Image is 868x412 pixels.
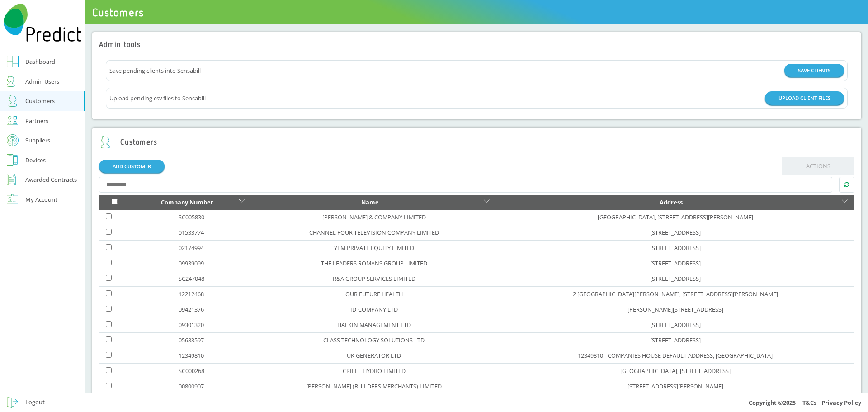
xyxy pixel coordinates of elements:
[25,135,50,146] div: Suppliers
[179,213,204,221] a: SC005830
[650,275,701,283] a: [STREET_ADDRESS]
[25,56,55,67] div: Dashboard
[306,382,442,390] a: [PERSON_NAME] (BUILDERS MERCHANTS) LIMITED
[821,398,861,407] a: Privacy Policy
[25,155,46,166] div: Devices
[802,398,816,407] a: T&Cs
[179,336,204,344] a: 05683597
[347,351,401,360] a: UK GENERATOR LTD
[109,93,206,104] span: Upload pending csv files to Sensabill
[179,259,204,267] a: 09939099
[179,367,204,375] a: SC000268
[179,305,204,313] a: 09421376
[620,367,731,375] a: [GEOGRAPHIC_DATA], [STREET_ADDRESS]
[179,321,204,329] a: 09301320
[179,275,204,283] a: SC247048
[503,197,840,208] div: Address
[25,76,59,87] div: Admin Users
[179,244,204,252] a: 02174994
[650,228,701,237] a: [STREET_ADDRESS]
[99,160,165,173] a: ADD CUSTOMER
[333,275,415,283] a: R&A GROUP SERVICES LIMITED
[259,197,481,208] div: Name
[179,228,204,237] a: 01533774
[25,95,55,106] div: Customers
[309,228,439,237] a: CHANNEL FOUR TELEVISION COMPANY LIMITED
[784,64,844,77] button: SAVE CLIENTS
[578,351,773,360] a: 12349810 - COMPANIES HOUSE DEFAULT ADDRESS, [GEOGRAPHIC_DATA]
[321,259,427,267] a: THE LEADERS ROMANS GROUP LIMITED
[179,351,204,360] a: 12349810
[109,65,201,76] span: Save pending clients into Sensabill
[137,197,237,208] div: Company Number
[25,194,57,205] div: My Account
[598,213,753,221] a: [GEOGRAPHIC_DATA], [STREET_ADDRESS][PERSON_NAME]
[650,336,701,344] a: [STREET_ADDRESS]
[334,244,414,252] a: YFM PRIVATE EQUITY LIMITED
[99,60,855,109] div: Actions
[323,336,425,344] a: CLASS TECHNOLOGY SOLUTIONS LTD
[345,290,403,298] a: OUR FUTURE HEALTH
[650,321,701,329] a: [STREET_ADDRESS]
[179,290,204,298] a: 12212468
[337,321,411,329] a: HALKIN MANAGEMENT LTD
[573,290,778,298] a: 2 [GEOGRAPHIC_DATA][PERSON_NAME], [STREET_ADDRESS][PERSON_NAME]
[322,213,426,221] a: [PERSON_NAME] & COMPANY LIMITED
[4,4,82,42] img: Predict Mobile
[650,244,701,252] a: [STREET_ADDRESS]
[627,305,723,313] a: [PERSON_NAME][STREET_ADDRESS]
[99,136,158,149] h2: Customers
[25,397,45,407] div: Logout
[350,305,398,313] a: ID-COMPANY LTD
[25,115,48,126] div: Partners
[179,382,204,390] a: 00800907
[627,382,723,390] a: [STREET_ADDRESS][PERSON_NAME]
[99,40,141,49] h2: Admin tools
[650,259,701,267] a: [STREET_ADDRESS]
[25,174,77,185] div: Awarded Contracts
[765,91,844,104] button: UPLOAD CLIENT FILES
[343,367,406,375] a: CRIEFF HYDRO LIMITED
